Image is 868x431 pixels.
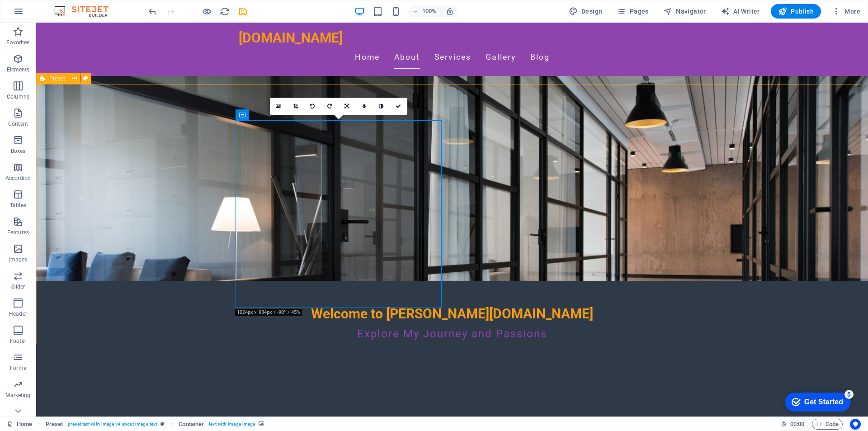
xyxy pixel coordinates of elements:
i: Save (Ctrl+S) [238,6,248,17]
button: Design [565,4,606,19]
p: Features [7,229,29,236]
a: Change orientation [339,98,356,115]
div: Get Started [27,10,66,18]
button: Usercentrics [850,419,861,430]
i: This element contains a background [259,422,264,426]
button: 100% [409,6,441,17]
p: Marketing [5,392,30,399]
a: Rotate left 90° [304,98,321,115]
p: Elements [7,66,30,73]
button: More [828,4,864,19]
span: . text-with-image-image [208,419,255,430]
span: Publish [778,7,814,16]
span: Preset [49,76,65,81]
button: Pages [613,4,652,19]
p: Content [8,120,28,128]
p: Tables [10,202,26,209]
i: On resize automatically adjust zoom level to fit chosen device. [446,7,454,15]
span: : [797,421,798,427]
span: . preset-text-with-image-v4-about-image-text [66,419,157,430]
p: Accordion [5,175,31,182]
img: Editor Logo [52,6,120,17]
button: Click here to leave preview mode and continue editing [201,6,212,17]
p: Boxes [11,147,26,155]
button: save [237,6,248,17]
button: AI Writer [717,4,764,19]
button: undo [147,6,158,17]
button: Publish [771,4,821,19]
div: Design (Ctrl+Alt+Y) [565,4,606,19]
h6: 100% [422,6,437,17]
nav: breadcrumb [46,419,264,430]
button: Code [812,419,843,430]
span: Click to select. Double-click to edit [179,419,204,430]
i: Undo: Change image (Ctrl+Z) [147,6,158,17]
p: Favorites [6,39,29,46]
a: Confirm ( Ctrl ⏎ ) [390,98,407,115]
h6: Session time [781,419,805,430]
span: 00 00 [790,419,804,430]
span: AI Writer [721,7,760,16]
button: reload [219,6,230,17]
span: Design [569,7,603,16]
button: Navigator [660,4,710,19]
span: Click to select. Double-click to edit [46,419,63,430]
div: 5 [67,2,76,11]
i: Reload page [220,6,230,17]
a: Rotate right 90° [321,98,339,115]
span: Code [816,419,839,430]
p: Forms [10,365,26,372]
a: Select files from the file manager, stock photos, or upload file(s) [270,98,287,115]
p: Header [9,310,27,317]
p: Footer [10,337,26,345]
span: More [832,7,860,16]
a: Greyscale [373,98,390,115]
div: Get Started 5 items remaining, 0% complete [7,5,73,24]
a: Click to cancel selection. Double-click to open Pages [7,419,32,430]
p: Images [9,256,28,263]
a: Blur [356,98,373,115]
span: Navigator [663,7,706,16]
p: Slider [11,283,25,290]
p: Columns [7,93,29,100]
a: Crop mode [287,98,304,115]
span: Pages [617,7,648,16]
i: This element is a customizable preset [160,422,165,426]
